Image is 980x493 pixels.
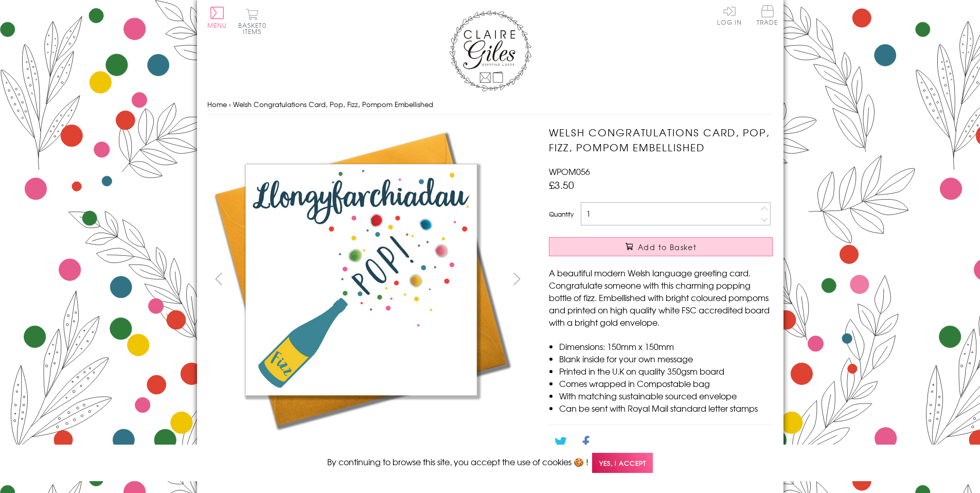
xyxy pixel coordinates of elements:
[207,7,227,28] button: Menu
[559,402,773,414] li: Can be sent with Royal Mail standard letter stamps
[549,267,773,328] p: A beautiful modern Welsh language greeting card. Congratulate someone with this charming popping ...
[757,5,778,25] span: Trade
[229,99,231,109] span: ›
[549,165,590,178] span: WPOM056
[549,178,574,192] span: £3.50
[207,99,227,109] a: Home
[549,125,773,155] h1: Welsh Congratulations Card, Pop, Fizz, Pompom Embellished
[505,267,528,290] button: next
[559,377,773,390] li: Comes wrapped in Compostable bag
[207,21,227,30] span: Menu
[638,242,697,252] span: Add to Basket
[207,267,230,290] button: prev
[238,8,266,34] button: Basket0 items
[549,209,574,219] label: Quantity
[559,390,773,402] li: With matching sustainable sourced envelope
[449,10,531,92] img: Claire Giles Greetings Cards
[207,94,773,115] nav: breadcrumbs
[559,340,773,353] li: Dimensions: 150mm x 150mm
[559,353,773,365] li: Blank inside for your own message
[207,125,516,434] img: Welsh Congratulations Card, Pop, Fizz, Pompom Embellished
[559,365,773,377] li: Printed in the U.K on quality 350gsm board
[243,21,266,36] span: 0 items
[757,5,778,27] a: Trade
[233,99,433,109] span: Welsh Congratulations Card, Pop, Fizz, Pompom Embellished
[592,453,653,473] span: Yes, I accept
[549,237,773,256] button: Add to Basket
[717,5,742,25] a: Log In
